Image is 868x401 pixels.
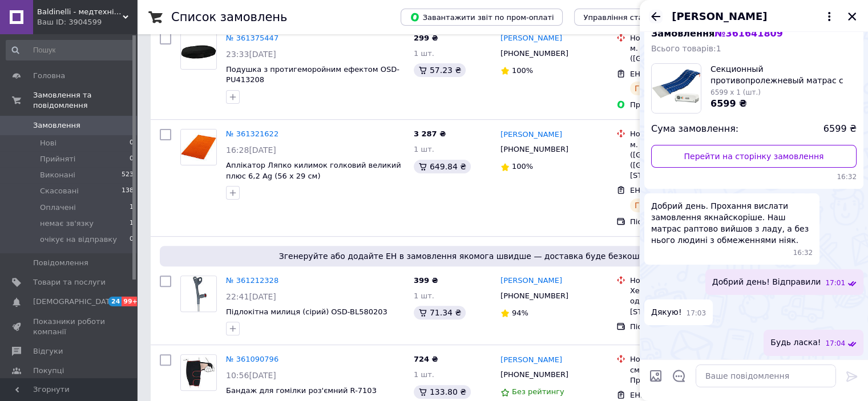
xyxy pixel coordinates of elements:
span: 24 [108,297,122,306]
a: [PERSON_NAME] [500,129,562,140]
span: № 361641809 [714,28,782,39]
span: 100% [512,66,533,75]
span: Дякую! [651,306,682,318]
span: 299 ₴ [414,34,438,42]
div: Нова Пошта [630,276,746,286]
span: 138 [122,186,134,196]
span: ЕН: 20451246300385 [630,186,711,195]
div: м. [GEOGRAPHIC_DATA] ([GEOGRAPHIC_DATA].), №38: ([GEOGRAPHIC_DATA]) вул. [STREET_ADDRESS] [630,140,746,181]
div: Нова Пошта [630,354,746,364]
span: Згенеруйте або додайте ЕН в замовлення якомога швидше — доставка буде безкоштовною для покупця [164,250,841,262]
a: Фото товару [180,129,217,165]
div: смт. [STREET_ADDRESS]: вул. Проектна, 1 [630,365,746,386]
span: Замовлення та повідомлення [33,90,137,111]
div: Пром-оплата [630,100,746,110]
div: Післяплата [630,217,746,227]
img: Фото товару [181,34,216,69]
span: Сума замовлення: [651,123,738,136]
span: 99+ [122,297,140,306]
span: [PERSON_NAME] [672,9,767,24]
input: Пошук [6,40,135,60]
span: 0 [130,234,134,245]
button: Назад [649,10,663,23]
button: Закрити [845,10,859,23]
span: 724 ₴ [414,355,438,363]
a: Підлокітна милиця (сірий) OSD-BL580203 [226,307,387,316]
span: 1 шт. [414,370,434,379]
a: Аплікатор Ляпко килимок голковий великий плюс 6,2 Ag (56 х 29 см) [226,161,401,180]
span: Головна [33,71,65,81]
span: Скасовані [40,186,79,196]
span: Виконані [40,170,75,180]
span: Всього товарів: 1 [651,44,721,53]
span: 16:32 12.09.2025 [793,248,813,258]
span: Управління статусами [583,13,671,22]
span: 17:01 12.09.2025 [825,278,845,288]
span: очікує на відправку [40,234,117,245]
span: 6599 ₴ [823,123,857,136]
button: Відкрити шаблони відповідей [672,368,687,383]
span: Відгуки [33,346,63,357]
img: Фото товару [181,129,216,165]
span: 17:03 12.09.2025 [687,309,706,318]
div: 57.23 ₴ [414,63,466,77]
span: 6599 x 1 (шт.) [710,88,761,96]
div: [PHONE_NUMBER] [498,367,571,382]
span: 523 [122,170,134,180]
div: м. [GEOGRAPHIC_DATA] ([GEOGRAPHIC_DATA].) [630,43,746,64]
div: Ваш ID: 3904599 [37,17,137,27]
img: 5327503556_w1000_h1000_sektsionnyj-protivoprolezhnevyj-matras.jpg [652,64,701,113]
span: 1 [130,218,134,229]
a: № 361090796 [226,355,278,363]
span: Секционный противопролежневый матрас с функцией статики (11,5 см) OSD-F-600 [710,63,857,86]
span: Замовлення [651,28,783,39]
div: Готово до видачі [630,199,711,212]
a: Перейти на сторінку замовлення [651,145,857,168]
button: Управління статусами [574,9,680,26]
div: Херсон, №24 (до 30 кг на одно место): [STREET_ADDRESS] [630,286,746,317]
span: Замовлення [33,120,80,131]
span: 1 шт. [414,49,434,58]
span: 23:33[DATE] [226,50,276,59]
span: 0 [130,154,134,164]
div: Нова Пошта [630,129,746,139]
span: Без рейтингу [512,387,564,396]
a: Фото товару [180,33,217,70]
a: № 361375447 [226,34,278,42]
span: Показники роботи компанії [33,317,106,337]
a: [PERSON_NAME] [500,33,562,44]
span: ЕН: 20451244778821 [630,391,711,399]
h1: Список замовлень [171,10,287,24]
div: Післяплата [630,322,746,332]
span: Покупці [33,366,64,376]
span: 10:56[DATE] [226,371,276,380]
a: № 361321622 [226,129,278,138]
span: 399 ₴ [414,276,438,285]
span: Добрий день! Відправили [712,276,821,288]
span: ЕН: 20451246067325 [630,70,711,78]
a: Бандаж для гомілки роз'ємний R-7103 [226,386,377,395]
span: 3 287 ₴ [414,129,446,138]
span: 17:04 12.09.2025 [825,339,845,349]
a: Подушка з протигеморойним ефектом OSD-PU413208 [226,65,399,84]
span: 16:28[DATE] [226,145,276,155]
div: 649.84 ₴ [414,160,471,173]
div: [PHONE_NUMBER] [498,142,571,157]
span: 22:41[DATE] [226,292,276,301]
div: 71.34 ₴ [414,306,466,319]
span: Завантажити звіт по пром-оплаті [410,12,554,22]
span: [DEMOGRAPHIC_DATA] [33,297,118,307]
span: Baldinelli - медтехніка [37,7,123,17]
span: Прийняті [40,154,75,164]
a: [PERSON_NAME] [500,355,562,366]
span: Товари та послуги [33,277,106,287]
a: № 361212328 [226,276,278,285]
div: Нова Пошта [630,33,746,43]
div: 133.80 ₴ [414,385,471,399]
button: [PERSON_NAME] [672,9,836,24]
span: немає зв'язку [40,218,94,229]
span: Нові [40,138,56,148]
